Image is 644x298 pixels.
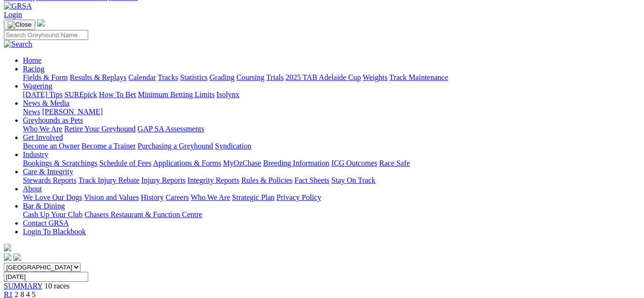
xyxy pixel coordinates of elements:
[23,90,640,99] div: Wagering
[23,168,73,176] a: Care & Integrity
[4,20,35,30] button: Toggle navigation
[8,21,31,29] img: Close
[23,176,76,184] a: Stewards Reports
[4,244,11,251] img: logo-grsa-white.png
[331,159,377,167] a: ICG Outcomes
[266,73,284,81] a: Trials
[23,210,82,219] a: Cash Up Your Club
[138,90,215,99] a: Minimum Betting Limits
[223,159,261,167] a: MyOzChase
[138,125,204,133] a: GAP SA Assessments
[23,142,640,150] div: Get Involved
[4,253,11,261] img: facebook.svg
[241,176,293,184] a: Rules & Policies
[23,56,41,64] a: Home
[84,193,139,201] a: Vision and Values
[64,90,97,99] a: SUREpick
[23,82,52,90] a: Wagering
[232,193,275,201] a: Strategic Plan
[23,125,640,133] div: Greyhounds as Pets
[23,99,70,107] a: News & Media
[215,142,251,150] a: Syndication
[78,176,139,184] a: Track Injury Rebate
[165,193,189,201] a: Careers
[216,90,239,99] a: Isolynx
[191,193,230,201] a: Who We Are
[23,193,82,201] a: We Love Our Dogs
[70,73,126,81] a: Results & Replays
[99,90,136,99] a: How To Bet
[23,193,640,202] div: About
[4,30,88,40] input: Search
[23,159,640,168] div: Industry
[295,176,329,184] a: Fact Sheets
[23,65,44,73] a: Racing
[99,159,151,167] a: Schedule of Fees
[23,116,83,124] a: Greyhounds as Pets
[141,193,164,201] a: History
[276,193,321,201] a: Privacy Policy
[82,142,136,150] a: Become a Trainer
[23,219,69,227] a: Contact GRSA
[64,125,136,133] a: Retire Your Greyhound
[23,125,62,133] a: Who We Are
[84,210,202,219] a: Chasers Restaurant & Function Centre
[23,133,63,141] a: Get Involved
[158,73,178,81] a: Tracks
[141,176,185,184] a: Injury Reports
[4,10,22,19] a: Login
[180,73,208,81] a: Statistics
[23,142,80,150] a: Become an Owner
[23,90,62,99] a: [DATE] Tips
[23,73,68,81] a: Fields & Form
[187,176,239,184] a: Integrity Reports
[23,202,65,210] a: Bar & Dining
[23,159,97,167] a: Bookings & Scratchings
[23,73,640,82] div: Racing
[363,73,388,81] a: Weights
[286,73,361,81] a: 2025 TAB Adelaide Cup
[4,272,88,282] input: Select date
[4,2,32,10] img: GRSA
[23,185,42,193] a: About
[44,282,70,290] span: 10 races
[4,40,32,49] img: Search
[23,108,40,116] a: News
[23,210,640,219] div: Bar & Dining
[37,19,45,27] img: logo-grsa-white.png
[153,159,221,167] a: Applications & Forms
[263,159,329,167] a: Breeding Information
[23,108,640,116] div: News & Media
[210,73,235,81] a: Grading
[23,176,640,185] div: Care & Integrity
[4,282,42,290] a: SUMMARY
[23,150,48,159] a: Industry
[13,253,21,261] img: twitter.svg
[331,176,375,184] a: Stay On Track
[23,228,86,236] a: Login To Blackbook
[379,159,409,167] a: Race Safe
[42,108,102,116] a: [PERSON_NAME]
[389,73,448,81] a: Track Maintenance
[128,73,156,81] a: Calendar
[138,142,213,150] a: Purchasing a Greyhound
[236,73,265,81] a: Coursing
